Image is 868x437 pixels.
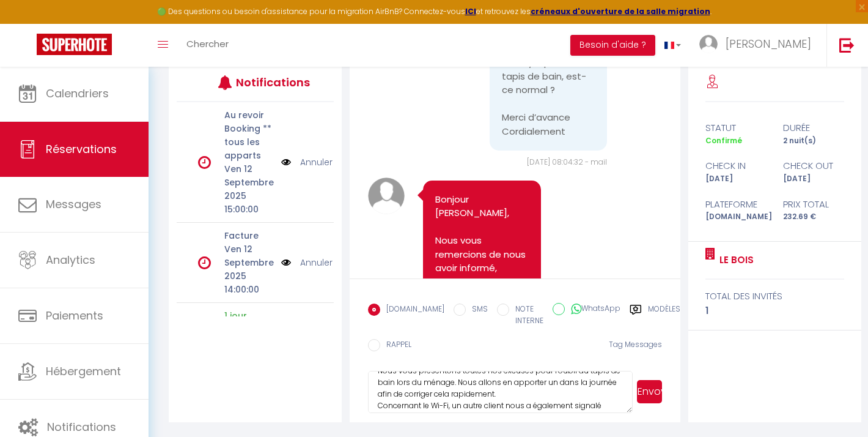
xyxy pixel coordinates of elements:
div: [DATE] [697,173,774,185]
span: [PERSON_NAME] [726,36,811,51]
img: ... [699,35,718,53]
div: total des invités [705,289,844,304]
div: Plateforme [697,197,774,212]
div: [DATE] [774,173,851,185]
span: Calendriers [46,86,109,101]
div: 1 [705,304,844,318]
div: check out [774,159,851,173]
button: Ouvrir le widget de chat LiveChat [10,5,46,42]
div: Prix total [774,197,851,212]
div: check in [697,159,774,173]
a: ... [PERSON_NAME] [690,24,826,67]
img: NO IMAGE [281,155,291,169]
span: Analytics [46,252,95,267]
img: NO IMAGE [281,256,291,269]
span: Notifications [47,419,116,435]
label: SMS [466,304,488,317]
span: Confirmé [705,135,742,146]
p: Ven 12 Septembre 2025 14:00:00 [224,242,274,296]
a: Chercher [177,24,238,67]
div: [DOMAIN_NAME] [697,211,774,223]
a: créneaux d'ouverture de la salle migration [531,6,710,17]
p: Au revoir Booking ** tous les apparts [224,108,274,162]
div: 232.69 € [774,211,851,223]
span: Réservations [46,141,117,157]
button: Besoin d'aide ? [570,35,655,56]
div: statut [697,121,774,135]
p: Facture [224,229,274,242]
iframe: Chat [816,382,859,428]
img: Super Booking [37,34,112,55]
h3: Notifications [236,69,301,96]
label: Modèles [648,304,680,329]
label: [DOMAIN_NAME] [380,304,444,317]
img: logout [839,37,855,53]
span: [DATE] 08:04:32 - mail [527,157,607,167]
span: Messages [46,196,101,212]
label: RAPPEL [380,339,411,353]
a: ICI [465,6,476,17]
span: Chercher [186,37,229,50]
div: durée [774,121,851,135]
a: Annuler [300,256,333,269]
span: Paiements [46,308,103,323]
p: 1 jour après checkin [224,309,274,349]
p: Ven 12 Septembre 2025 15:00:00 [224,162,274,216]
pre: Bonjour Ça va mais internet ne fonctionne pas et il n’y a pas de tapis de bain, est-ce normal ? M... [502,15,595,139]
a: Le Bois [715,253,754,267]
img: avatar.png [368,177,405,214]
button: Envoyer [637,380,662,403]
span: Hébergement [46,364,121,379]
div: 2 nuit(s) [774,135,851,147]
span: Tag Messages [609,339,662,349]
label: NOTE INTERNE [509,304,543,327]
label: WhatsApp [565,303,620,316]
a: Annuler [300,155,333,169]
